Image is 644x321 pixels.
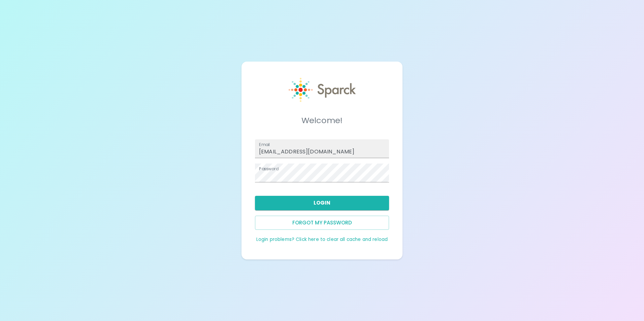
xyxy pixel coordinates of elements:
[289,78,356,102] img: Sparck logo
[259,166,279,172] label: Password
[259,142,270,147] label: Email
[256,236,388,243] a: Login problems? Click here to clear all cache and reload
[255,196,389,210] button: Login
[255,216,389,230] button: Forgot my password
[255,115,389,126] h5: Welcome!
